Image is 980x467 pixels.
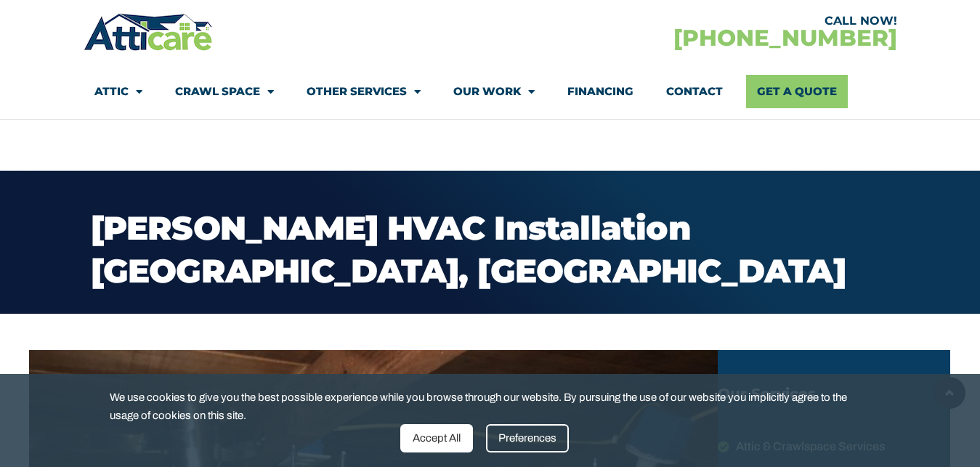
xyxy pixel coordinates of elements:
[91,207,890,292] h4: [PERSON_NAME] HVAC Installation [GEOGRAPHIC_DATA], [GEOGRAPHIC_DATA]
[94,75,142,108] a: Attic
[746,75,848,108] a: Get A Quote
[400,424,473,452] div: Accept All
[666,75,723,108] a: Contact
[110,389,859,424] span: We use cookies to give you the best possible experience while you browse through our website. By ...
[490,15,897,27] div: CALL NOW!
[307,75,421,108] a: Other Services
[175,75,274,108] a: Crawl Space
[453,75,535,108] a: Our Work
[567,75,633,108] a: Financing
[486,424,569,452] div: Preferences
[94,75,886,108] nav: Menu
